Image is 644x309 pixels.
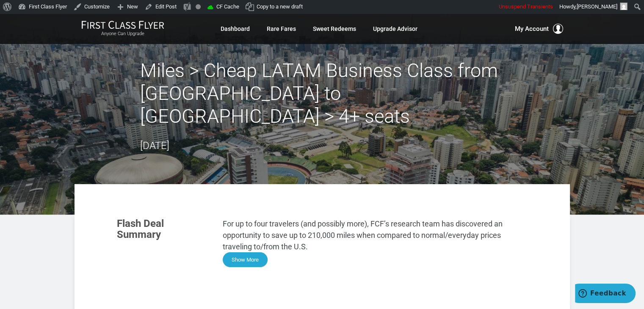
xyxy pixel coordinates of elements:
button: Show More [223,252,268,267]
span: My Account [515,24,549,34]
iframe: Opens a widget where you can find more information [575,284,636,305]
a: Dashboard [221,21,250,36]
span: [PERSON_NAME] [577,3,617,10]
a: First Class FlyerAnyone Can Upgrade [81,20,164,37]
a: Upgrade Advisor [373,21,417,36]
p: For up to four travelers (and possibly more), FCF’s research team has discovered an opportunity t... [223,218,528,252]
button: My Account [515,24,563,34]
small: Anyone Can Upgrade [81,31,164,37]
a: Sweet Redeems [313,21,356,36]
a: Rare Fares [267,21,296,36]
img: First Class Flyer [81,20,164,29]
time: [DATE] [140,140,169,152]
span: Unsuspend Transients [499,3,553,10]
h3: Flash Deal Summary [117,218,210,240]
h2: Miles > Cheap LATAM Business Class from [GEOGRAPHIC_DATA] to [GEOGRAPHIC_DATA] > 4+ seats [140,59,504,128]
